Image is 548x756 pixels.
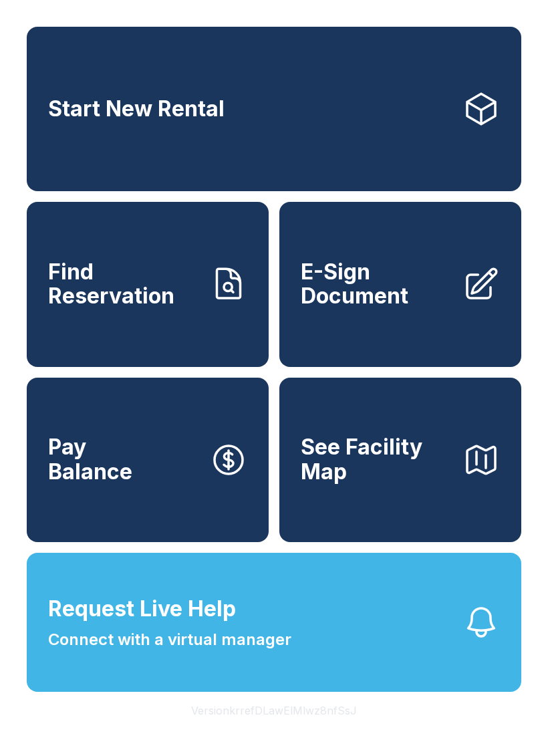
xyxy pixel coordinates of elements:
span: Pay Balance [48,435,132,484]
button: VersionkrrefDLawElMlwz8nfSsJ [180,692,368,729]
button: See Facility Map [279,378,521,542]
span: Connect with a virtual manager [48,628,291,652]
span: Request Live Help [48,593,236,625]
button: PayBalance [27,378,269,542]
span: See Facility Map [301,435,452,484]
button: Request Live HelpConnect with a virtual manager [27,553,521,692]
span: E-Sign Document [301,260,452,309]
span: Start New Rental [48,97,225,122]
a: Start New Rental [27,27,521,191]
a: E-Sign Document [279,202,521,366]
a: Find Reservation [27,202,269,366]
span: Find Reservation [48,260,199,309]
